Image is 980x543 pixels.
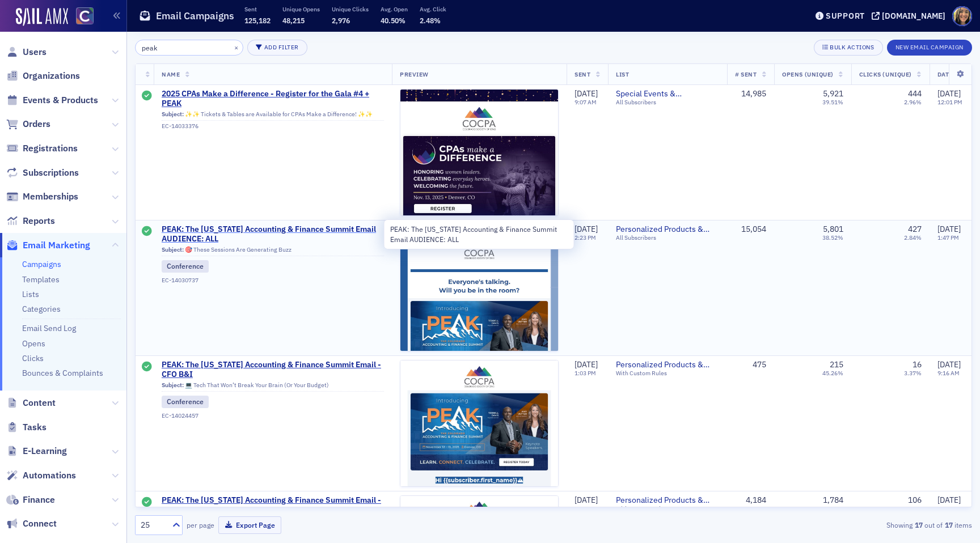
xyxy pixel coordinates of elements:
span: Memberships [23,190,78,203]
span: Reports [23,215,55,227]
div: 444 [908,89,922,99]
input: Search… [135,40,243,56]
time: 12:06 PM [575,504,599,512]
p: Avg. Open [381,5,408,13]
time: 2:23 PM [575,234,596,241]
div: Sent [142,497,152,508]
span: Profile [952,6,972,26]
div: EC-14024457 [162,412,384,419]
span: 2.48% [420,16,441,25]
a: Email Marketing [6,239,90,252]
div: EC-14033376 [162,122,384,130]
a: Tasks [6,421,47,434]
span: Content [23,397,56,409]
a: Automations [6,469,76,482]
time: 1:03 PM [575,369,596,377]
img: SailAMX [76,7,94,25]
span: Opens (Unique) [782,70,833,78]
div: 39.51% [822,99,843,106]
img: SailAMX [16,8,68,26]
a: PEAK: The [US_STATE] Accounting & Finance Summit Email - CFO B&I [162,360,384,380]
strong: 17 [913,520,924,530]
div: Conference [162,260,209,273]
span: [DATE] [575,88,598,99]
div: 2.96% [904,99,922,106]
div: With Custom Rules [616,505,719,512]
span: Subject: [162,381,184,389]
a: Lists [22,289,39,299]
div: Sent [142,362,152,373]
div: 106 [908,495,922,506]
time: 12:01 PM [937,98,962,106]
span: Registrations [23,142,78,155]
span: Users [23,46,47,58]
a: Bounces & Complaints [22,368,103,378]
div: 215 [830,360,843,370]
span: [DATE] [937,359,961,370]
div: 14,985 [735,89,766,99]
span: Tasks [23,421,47,434]
button: Bulk Actions [814,40,882,56]
div: 42.64% [822,505,843,512]
div: 5,801 [823,224,843,235]
button: Add Filter [247,40,307,56]
div: Sent [142,91,152,102]
time: 9:16 AM [937,369,960,377]
span: Organizations [23,70,80,82]
a: Subscriptions [6,167,79,179]
span: E-Learning [23,445,67,457]
div: Bulk Actions [830,44,874,50]
button: New Email Campaign [887,40,972,56]
div: 🎯 These Sessions Are Generating Buzz [162,246,384,256]
a: Clicks [22,353,44,363]
div: All Subscribers [616,234,719,241]
div: 2.84% [904,234,922,241]
a: View Homepage [68,7,94,27]
a: Events & Products [6,94,98,107]
span: # Sent [735,70,757,78]
time: 9:07 AM [575,98,597,106]
strong: 17 [943,520,954,530]
span: 40.50% [381,16,405,25]
span: [DATE] [937,224,961,234]
span: 125,182 [244,16,271,25]
a: Campaigns [22,259,61,269]
div: Sent [142,226,152,237]
div: 5,921 [823,89,843,99]
a: Personalized Products & Events [616,224,719,235]
a: 2025 CPAs Make a Difference - Register for the Gala #4 + PEAK [162,89,384,109]
div: 45.26% [822,370,843,377]
label: per page [187,520,214,530]
span: Finance [23,494,55,506]
a: E-Learning [6,445,67,457]
div: 38.52% [822,234,843,241]
h1: Email Campaigns [156,9,234,23]
span: [DATE] [575,495,598,505]
span: Automations [23,469,76,482]
p: Unique Opens [282,5,320,13]
span: PEAK: The [US_STATE] Accounting & Finance Summit Email AUDIENCE: ALL [162,224,384,244]
div: Showing out of items [701,520,972,530]
div: 1,784 [823,495,843,506]
div: 15,054 [735,224,766,235]
a: Registrations [6,142,78,155]
div: With Custom Rules [616,370,719,377]
div: 2.53% [904,505,922,512]
a: New Email Campaign [887,41,972,52]
span: 48,215 [282,16,305,25]
a: Personalized Products & Events [616,360,719,370]
div: 💻 Tech That Won’t Break Your Brain (Or Your Budget) [162,381,384,392]
a: PEAK: The [US_STATE] Accounting & Finance Summit Email - AUDIENCE: A&A [162,495,384,515]
div: 4,184 [735,495,766,506]
span: Subject: [162,111,184,118]
time: 1:47 PM [937,234,959,241]
a: Personalized Products & Events [616,495,719,506]
a: Finance [6,494,55,506]
div: Support [826,11,865,21]
div: Conference [162,396,209,408]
